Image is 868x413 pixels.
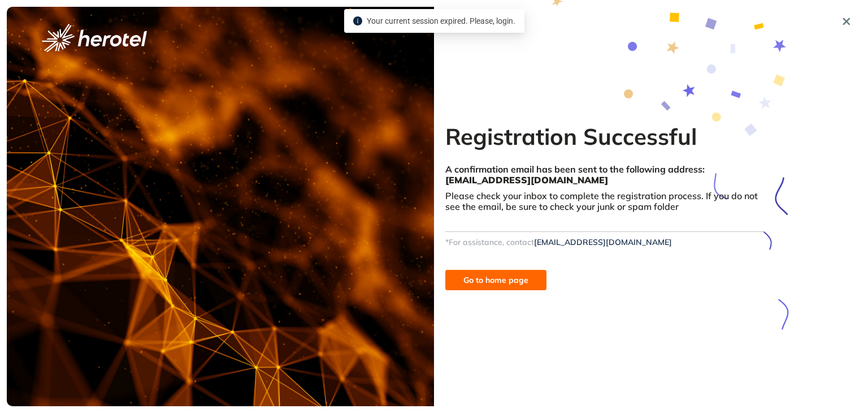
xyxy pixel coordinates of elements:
img: logo [42,24,147,52]
img: cover image [7,7,434,406]
button: logo [24,24,165,52]
div: *For assistance, contact [445,238,765,247]
h2: Registration Successful [445,123,765,150]
div: A confirmation email has been sent to the following address: [445,164,765,186]
a: [EMAIL_ADDRESS][DOMAIN_NAME] [534,237,672,247]
div: Please check your inbox to complete the registration process. If you do not see the email, be sur... [445,191,765,226]
span: info-circle [353,16,362,25]
span: Go to home page [463,274,528,286]
span: Your current session expired. Please, login. [367,16,515,25]
span: [EMAIL_ADDRESS][DOMAIN_NAME] [445,174,608,186]
button: Go to home page [445,270,546,290]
